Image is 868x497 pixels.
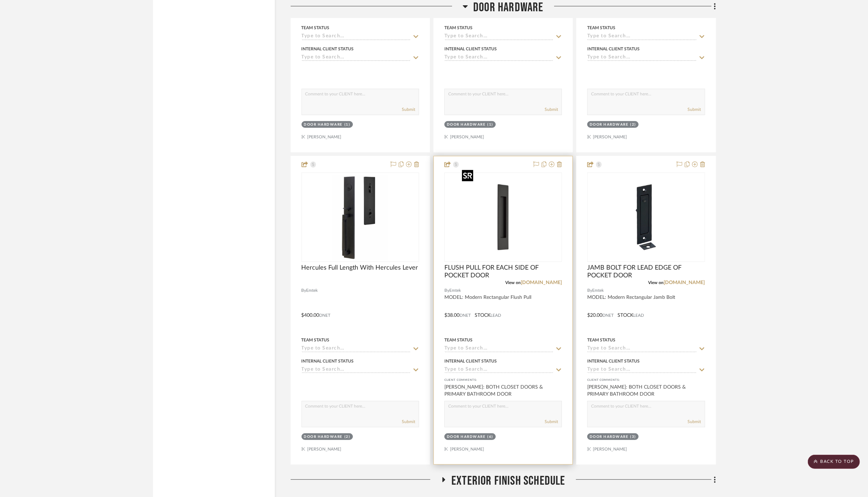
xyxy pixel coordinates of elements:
input: Type to Search… [444,55,553,61]
span: By [587,287,592,294]
img: JAMB BOLT FOR LEAD EDGE OF POCKET DOOR [602,173,690,261]
div: Internal Client Status [587,358,640,364]
div: (1) [344,122,350,127]
div: DOOR HARDWARE [590,122,629,127]
input: Type to Search… [587,346,696,352]
input: Type to Search… [302,346,411,352]
input: Type to Search… [444,346,553,352]
div: (2) [631,122,636,127]
span: Emtek [592,287,604,294]
a: [DOMAIN_NAME] [521,280,562,285]
div: DOOR HARDWARE [304,122,343,127]
div: DOOR HARDWARE [447,122,486,127]
span: FLUSH PULL FOR EACH SIDE OF POCKET DOOR [444,264,562,279]
span: JAMB BOLT FOR LEAD EDGE OF POCKET DOOR [587,264,705,279]
button: Submit [545,419,558,425]
div: (3) [631,434,636,440]
div: [PERSON_NAME]: BOTH CLOSET DOORS & PRIMARY BATHROOM DOOR [587,384,705,398]
span: By [444,287,449,294]
button: Submit [688,106,701,113]
button: Submit [545,106,558,113]
div: (1) [487,122,493,127]
input: Type to Search… [444,33,553,40]
input: Type to Search… [587,55,696,61]
button: Submit [402,419,415,425]
div: (2) [344,434,350,440]
div: DOOR HARDWARE [590,434,629,440]
img: FLUSH PULL FOR EACH SIDE OF POCKET DOOR [459,173,547,261]
span: Emtek [449,287,461,294]
input: Type to Search… [302,33,411,40]
input: Type to Search… [587,33,696,40]
input: Type to Search… [587,367,696,373]
div: DOOR HARDWARE [304,434,343,440]
span: View on [505,281,521,285]
span: Hercules Full Length With Hercules Lever [302,264,418,272]
div: Team Status [444,337,473,343]
button: Submit [688,419,701,425]
div: Team Status [302,25,330,31]
div: Team Status [444,25,473,31]
div: Team Status [587,25,615,31]
div: Internal Client Status [444,46,497,52]
span: View on [648,281,664,285]
div: Internal Client Status [587,46,640,52]
div: Internal Client Status [444,358,497,364]
input: Type to Search… [302,55,411,61]
div: [PERSON_NAME]: BOTH CLOSET DOORS & PRIMARY BATHROOM DOOR [444,384,562,398]
div: 0 [445,173,562,262]
input: Type to Search… [444,367,553,373]
div: Team Status [302,337,330,343]
div: Team Status [587,337,615,343]
input: Type to Search… [302,367,411,373]
scroll-to-top-button: BACK TO TOP [808,455,860,469]
span: Emtek [306,287,318,294]
div: Internal Client Status [302,46,354,52]
a: [DOMAIN_NAME] [664,280,705,285]
div: Internal Client Status [302,358,354,364]
span: By [302,287,306,294]
img: Hercules Full Length With Hercules Lever [333,173,388,261]
button: Submit [402,106,415,113]
div: DOOR HARDWARE [447,434,486,440]
div: (6) [487,434,493,440]
span: EXTERIOR FINISH SCHEDULE [451,473,565,489]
